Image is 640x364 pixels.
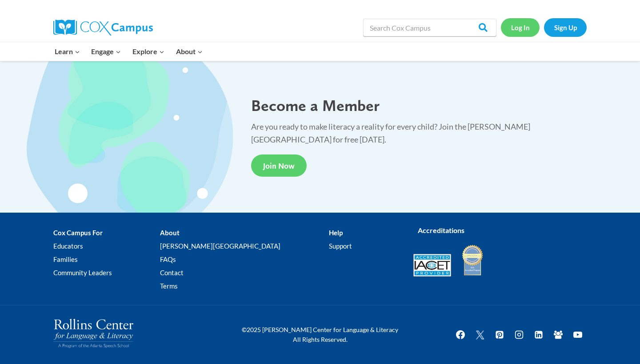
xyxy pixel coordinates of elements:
[413,254,451,277] img: Accredited IACET® Provider
[236,325,404,345] p: ©2025 [PERSON_NAME] Center for Language & Literacy All Rights Reserved.
[501,18,587,36] nav: Secondary Navigation
[53,319,133,348] img: Rollins Center for Language & Literacy - A Program of the Atlanta Speech School
[53,239,160,253] a: Educators
[452,326,469,344] a: Facebook
[53,266,160,279] a: Community Leaders
[86,42,127,61] button: Child menu of Engage
[549,326,567,344] a: Facebook Group
[475,329,485,340] img: Twitter X icon white
[53,253,160,266] a: Families
[49,42,208,61] nav: Primary Navigation
[363,19,496,36] input: Search Cox Campus
[263,161,295,170] span: Join Now
[251,154,307,176] a: Join Now
[544,18,587,36] a: Sign Up
[53,20,153,36] img: Cox Campus
[418,226,464,234] strong: Accreditations
[530,326,548,344] a: Linkedin
[461,244,484,277] img: IDA Accredited
[170,42,208,61] button: Child menu of About
[510,326,528,344] a: Instagram
[160,279,328,293] a: Terms
[491,326,508,344] a: Pinterest
[569,326,587,344] a: YouTube
[501,18,540,36] a: Log In
[251,120,589,146] p: Are you ready to make literacy a reality for every child? Join the [PERSON_NAME][GEOGRAPHIC_DATA]...
[251,96,380,115] span: Become a Member
[471,326,489,344] a: Twitter
[160,266,328,279] a: Contact
[160,253,328,266] a: FAQs
[49,42,86,61] button: Child menu of Learn
[160,239,328,253] a: [PERSON_NAME][GEOGRAPHIC_DATA]
[329,239,400,253] a: Support
[127,42,170,61] button: Child menu of Explore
